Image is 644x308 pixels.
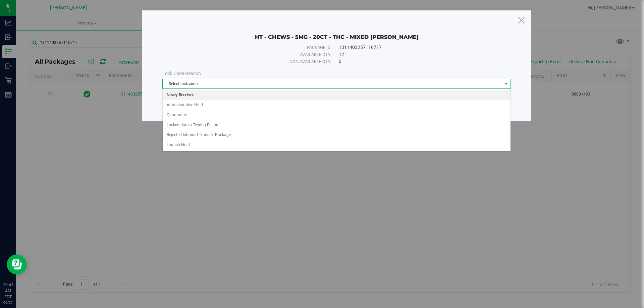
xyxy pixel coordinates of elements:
span: Select lock code [163,79,502,88]
span: select [502,79,511,88]
div: Package ID [177,44,331,51]
li: Administrative Hold [163,100,511,110]
div: Non-available qty [177,58,331,65]
li: Launch Hold [163,140,511,150]
li: Locked due to Testing Failure [163,120,511,130]
div: Available qty [177,51,331,58]
li: Newly Received [163,90,511,100]
div: 1311403257116717 [339,44,496,51]
span: Lock Code Reason [162,71,201,76]
div: 12 [339,51,496,58]
li: Quarantine [163,110,511,120]
div: HT - CHEWS - 5MG - 20CT - THC - MIXED BERRY [162,24,511,41]
li: Rejected Inbound Transfer Package [163,130,511,140]
iframe: Resource center [7,254,27,274]
div: 0 [339,58,496,65]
